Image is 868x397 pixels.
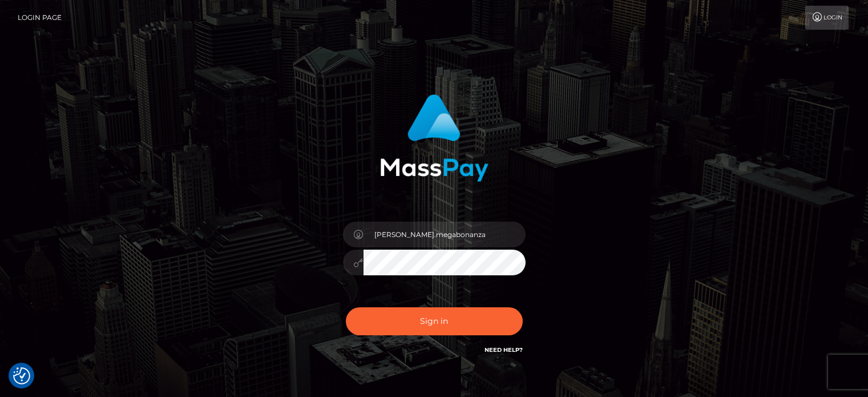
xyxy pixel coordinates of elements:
button: Sign in [346,307,523,335]
a: Login [805,6,849,30]
input: Username... [364,222,526,247]
a: Need Help? [485,346,523,354]
img: Revisit consent button [13,367,30,384]
button: Consent Preferences [13,367,30,384]
img: MassPay Login [380,94,488,182]
a: Login Page [18,6,62,30]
